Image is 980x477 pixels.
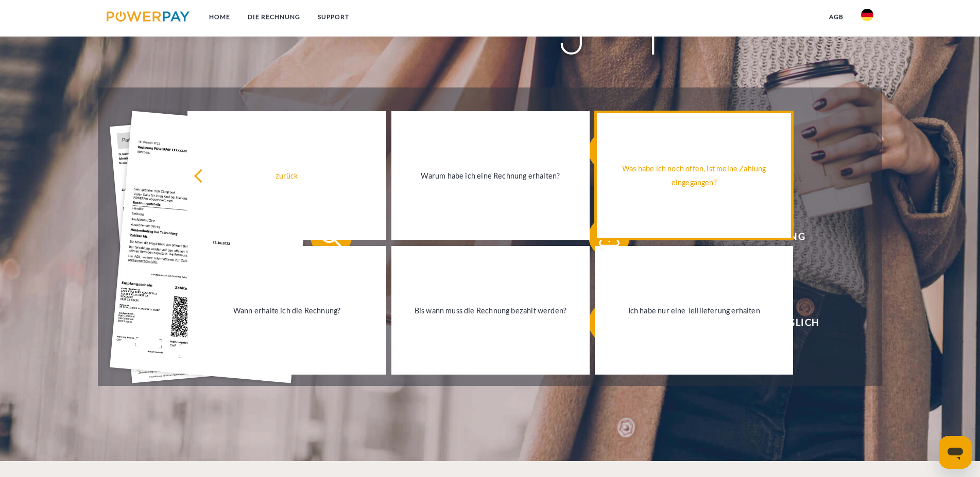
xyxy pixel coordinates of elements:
a: Was habe ich noch offen, ist meine Zahlung eingegangen? [595,111,793,240]
div: Was habe ich noch offen, ist meine Zahlung eingegangen? [601,162,787,189]
a: agb [820,8,852,26]
a: Home [200,8,239,26]
div: zurück [194,169,380,183]
div: Wann erhalte ich die Rechnung? [194,303,380,317]
img: logo-powerpay.svg [107,11,190,22]
a: DIE RECHNUNG [239,8,309,26]
iframe: Schaltfläche zum Öffnen des Messaging-Fensters [939,436,972,469]
a: SUPPORT [309,8,358,26]
img: de [861,9,873,21]
div: Ich habe nur eine Teillieferung erhalten [601,303,787,317]
div: Warum habe ich eine Rechnung erhalten? [398,169,583,183]
div: Bis wann muss die Rechnung bezahlt werden? [398,303,583,317]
